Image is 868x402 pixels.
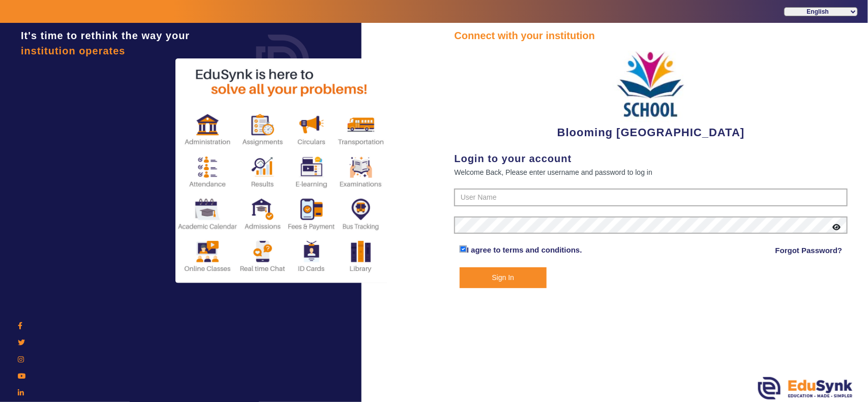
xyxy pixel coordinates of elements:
[21,30,190,41] span: It's time to rethink the way your
[775,244,843,257] a: Forgot Password?
[460,267,547,288] button: Sign In
[245,23,321,99] img: login.png
[467,245,582,254] a: I agree to terms and conditions.
[21,45,126,56] span: institution operates
[454,28,848,43] div: Connect with your institution
[613,43,689,124] img: 3e5c6726-73d6-4ac3-b917-621554bbe9c3
[454,43,848,141] div: Blooming [GEOGRAPHIC_DATA]
[454,166,848,178] div: Welcome Back, Please enter username and password to log in
[454,151,848,166] div: Login to your account
[454,189,848,207] input: User Name
[758,377,853,399] img: edusynk.png
[175,58,389,283] img: login2.png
